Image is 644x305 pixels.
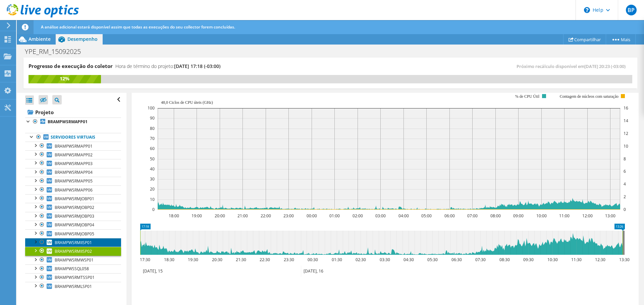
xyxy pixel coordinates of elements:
a: BRAMPWSRMTSSP01 [25,273,121,282]
span: Próximo recálculo disponível em [517,63,629,69]
text: 50 [150,156,155,162]
text: 18:30 [164,257,174,262]
text: 16 [624,105,628,111]
text: 02:00 [353,213,363,219]
text: 01:00 [329,213,340,219]
text: 00:00 [307,213,317,219]
text: 05:00 [421,213,432,219]
text: 100 [148,105,155,111]
a: BRAMPWSRMJOBP04 [25,221,121,229]
a: BRAMPWSRMJOBP05 [25,229,121,238]
a: BRAMPWSRMAPP01 [25,142,121,150]
span: BRAMPWSRMAPP04 [55,169,93,175]
a: Mais [606,34,636,45]
span: BRAMPWSRMIISP01 [55,240,92,245]
text: 60 [150,146,155,151]
a: BRAMPWSRMAPP05 [25,177,121,185]
span: BRAMPWSRMIISP02 [55,248,92,254]
text: 4 [624,181,626,187]
span: BRAMPWSRMAPP02 [55,152,93,158]
text: 20:00 [215,213,225,219]
text: 70 [150,136,155,141]
a: BRAMPWSRMAPP04 [25,168,121,177]
a: BRAMPWSRMIISP01 [25,238,121,247]
text: 90 [150,115,155,121]
span: Ambiente [29,36,51,42]
text: 08:00 [490,213,501,219]
span: BRAMPWSRMJOBP02 [55,205,94,210]
text: 04:00 [398,213,409,219]
text: 8 [624,156,626,162]
span: Desempenho [67,36,98,42]
a: BRAMPWSRMAPP03 [25,159,121,168]
text: 06:00 [444,213,455,219]
text: 01:30 [332,257,342,262]
text: 03:30 [380,257,390,262]
a: Compartilhar [563,34,606,45]
text: 12:30 [595,257,605,262]
a: Servidores virtuais [25,133,121,142]
text: 03:00 [375,213,386,219]
text: 20:30 [212,257,222,262]
text: 04:30 [404,257,414,262]
text: 12:00 [582,213,593,219]
text: % de CPU Útil [515,94,540,99]
text: 10:00 [536,213,547,219]
text: 40 [150,166,155,172]
text: 21:30 [236,257,246,262]
text: 19:00 [192,213,202,219]
a: BRAMPWSRMIISP02 [25,247,121,255]
a: BRAMPWSRMAPP02 [25,150,121,159]
span: BRAMPWSRMJOBP05 [55,231,94,237]
text: 23:30 [284,257,294,262]
a: Projeto [25,107,121,118]
div: 12% [29,75,101,82]
text: 07:30 [475,257,486,262]
text: 0 [152,207,155,212]
text: 80 [150,126,155,131]
a: BRAMPWSRMWSP01 [25,256,121,264]
span: BRAMPWSSQL058 [55,266,89,272]
text: 18:00 [169,213,179,219]
a: BRAMPWSRMAPP06 [25,185,121,194]
span: BRAMPWSRMJOBP01 [55,196,94,202]
span: BRAMPWSRMAPP05 [55,178,93,184]
text: 0 [624,207,626,212]
text: 00:30 [308,257,318,262]
text: 02:30 [356,257,366,262]
text: 20 [150,186,155,192]
text: 17:30 [140,257,150,262]
text: 06:30 [451,257,462,262]
text: 11:00 [559,213,570,219]
text: 22:00 [261,213,271,219]
span: BRAMPWSRMJOBP03 [55,213,94,219]
text: 21:00 [237,213,248,219]
span: BP [626,5,637,15]
a: BRAMPWSRMLSP01 [25,282,121,291]
text: 09:00 [513,213,524,219]
text: 13:30 [619,257,630,262]
span: BRAMPWSRMAPP03 [55,161,93,166]
text: 6 [624,168,626,174]
span: A análise adicional estará disponível assim que todas as execuções do seu collector forem concluí... [41,24,235,30]
a: BRAMPWSRMJOBP02 [25,203,121,212]
span: [DATE] 17:18 (-03:00) [174,63,220,69]
span: [DATE] 20:23 (-03:00) [584,63,626,69]
text: 22:30 [260,257,270,262]
text: 05:30 [427,257,438,262]
text: 10 [150,197,155,202]
text: 19:30 [188,257,198,262]
text: 30 [150,176,155,182]
h4: Hora de término do projeto: [115,63,220,70]
span: BRAMPWSRMAPP06 [55,187,93,193]
text: 09:30 [523,257,534,262]
span: BRAMPWSRMTSSP01 [55,275,95,280]
text: 11:30 [571,257,582,262]
span: BRAMPWSRMAPP01 [55,143,93,149]
a: BRAMPWSRMJOBP01 [25,194,121,203]
text: 10 [624,143,628,149]
text: 12 [624,131,628,136]
span: BRAMPWSRMWSP01 [55,257,94,263]
a: BRAMPWSRMJOBP03 [25,212,121,221]
text: 13:00 [605,213,615,219]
